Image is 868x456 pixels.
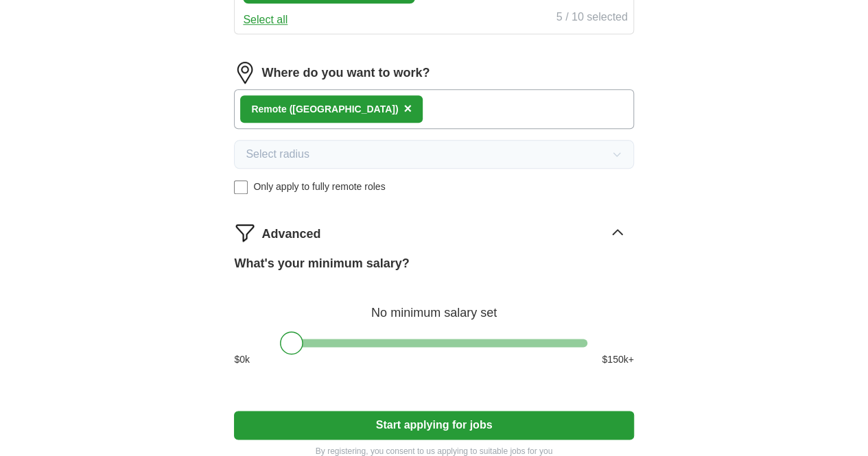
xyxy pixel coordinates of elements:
span: Only apply to fully remote roles [253,180,385,194]
input: Only apply to fully remote roles [234,180,248,194]
img: filter [234,221,256,243]
div: 5 / 10 selected [556,9,628,28]
span: Select radius [246,146,309,163]
label: Where do you want to work? [261,64,430,82]
button: × [403,99,412,119]
span: × [403,101,412,116]
span: $ 0 k [234,352,250,367]
div: No minimum salary set [234,289,633,322]
button: Select radius [234,140,633,169]
span: $ 150 k+ [602,352,633,367]
span: Advanced [261,225,320,243]
img: location.png [234,62,256,84]
div: Remote ([GEOGRAPHIC_DATA]) [251,102,398,117]
button: Select all [243,12,288,28]
label: What's your minimum salary? [234,254,409,273]
button: Start applying for jobs [234,411,633,440]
